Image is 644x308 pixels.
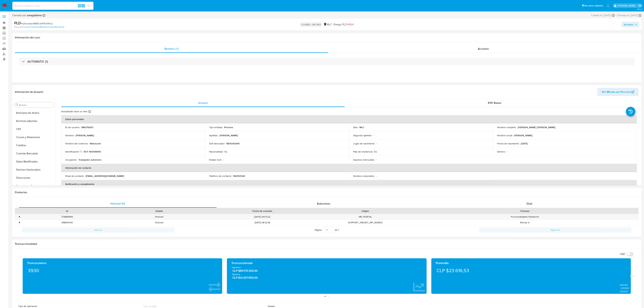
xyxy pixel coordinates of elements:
p: Nombre : [65,134,74,137]
p: CLOSED - NO ROI [300,22,322,27]
span: 1 [338,228,339,232]
p: [PERSON_NAME] [219,134,238,137]
p: Identificación : [65,150,82,153]
button: Dispositivos Point [13,182,55,190]
div: Funcionalidades Redelcom [411,214,638,220]
button: CBT [13,125,55,133]
p: [EMAIL_ADDRESS][DOMAIN_NAME] [86,174,124,177]
a: Notificaciones [607,4,610,7]
b: PLD [14,20,21,26]
div: Proceso [414,209,636,213]
div: finished [113,214,205,220]
div: MLC [323,23,332,26]
span: Ver Mirada por Persona [602,88,631,96]
p: Nombre del comercio : [65,142,88,145]
input: Buscar [19,103,53,106]
h1: Transaccionalidad [15,242,639,246]
p: Nombre completo : [497,126,516,129]
input: Buscar usuario o caso... [12,4,93,8]
b: Person ID [14,26,24,29]
p: CL [374,150,377,153]
p: - [376,158,377,161]
span: Alt [78,4,81,7]
p: - [373,134,374,137]
div: Id [23,209,111,213]
h1: Información de Usuario [15,90,43,94]
div: Estado [115,209,203,213]
p: Segundo apellido : [353,134,372,137]
span: HIGH [347,22,354,26]
p: Tipo entidad : [209,126,223,129]
p: Estado Civil : [209,158,222,161]
p: 586379203 [81,126,93,129]
p: Nexosushi [90,142,101,145]
span: Accesos rápidos [584,4,603,7]
button: Archivos adjuntos [13,117,55,125]
p: Apellido : [209,134,218,137]
span: Eventos ( 1 ) [165,47,179,51]
button: Buscar [16,103,18,106]
span: - [615,14,616,17]
p: Email de contacto : [65,174,84,177]
p: - [376,142,377,145]
span: KYC Status [488,101,501,105]
p: aline.magdaleno@mercadolibre.com [618,4,637,7]
span: Riesgo PLD: [333,23,354,26]
button: Devices Geolocation [13,166,55,174]
p: País de residencia : [353,150,373,153]
button: Siguiente [479,227,631,233]
p: ID de usuario : [65,126,80,129]
p: [PERSON_NAME] [514,134,533,137]
p: 992130524 [233,174,245,177]
div: Money in [411,220,638,225]
button: Ver Mirada por Persona [597,88,639,96]
h3: AUTOMATIC (1) [27,60,48,63]
th: Información de contacto [61,164,637,172]
span: s [83,4,84,7]
p: Lugar de nacimiento : [353,142,375,145]
div: Cerrado el: [DATE] [617,14,641,17]
p: Actualizado hace un mes [61,110,87,113]
button: Anterior [22,227,174,233]
p: Fecha de nacimiento : [497,142,519,145]
div: • [19,221,20,224]
button: Direcciones [13,174,55,182]
p: MLC [359,126,364,129]
span: Acciones [478,47,489,51]
p: Persona [224,126,233,129]
a: Salir [638,4,641,7]
div: SUPPORT_WIDGET_MP_MOBILE [319,220,411,225]
div: Creado el: [DATE] [591,14,615,17]
button: Cuentas Bancarias [13,149,55,158]
p: CL [224,150,227,153]
p: - [223,158,224,161]
p: Sitio : [353,126,358,129]
span: Usuario [198,101,208,105]
span: Cerrado por [12,14,42,17]
span: Soluciones [317,202,330,206]
p: Ingresos mensuales : [353,158,375,161]
p: Nombre corporativo : [353,174,375,177]
div: [DATE] 18:32:18 [205,220,319,225]
div: MP_PORTAL [319,214,411,220]
th: Datos personales [61,115,637,123]
p: Nacionalidad : [209,150,223,153]
button: Cruces y Relaciones [13,133,55,141]
p: [PERSON_NAME] [76,134,94,137]
p: NEXOSUSHI [226,142,240,145]
p: Ocupación : [65,158,77,161]
button: Datos Modificados [13,158,55,166]
div: Origen [322,209,409,213]
p: RUT 193099459 [84,150,101,153]
span: Chat [526,202,532,206]
div: • [19,215,20,218]
button: Acciones [622,22,639,27]
p: Trabajador autonomo [78,158,101,161]
p: Soft descriptor : [209,142,225,145]
span: Página de [315,227,339,233]
h1: Información del caso [15,36,639,39]
div: AUTOMATIC (1) [19,58,635,65]
b: amagdaleno [26,13,42,17]
span: Acciones [624,22,634,27]
p: [DATE] [521,142,528,145]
